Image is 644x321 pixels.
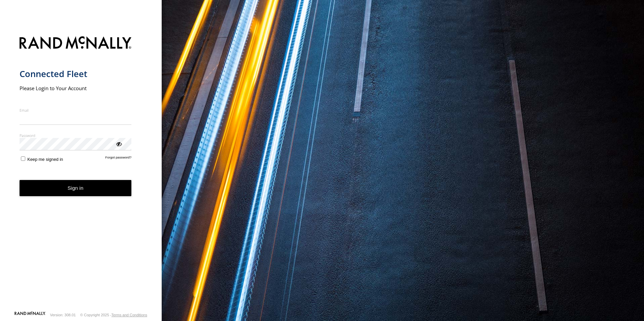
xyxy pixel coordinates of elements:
[20,108,132,113] label: Email
[20,68,132,79] h1: Connected Fleet
[20,180,132,197] button: Sign in
[111,313,147,317] a: Terms and Conditions
[80,313,147,317] div: © Copyright 2025 -
[20,32,142,311] form: main
[21,156,25,161] input: Keep me signed in
[50,313,76,317] div: Version: 308.01
[27,157,63,162] span: Keep me signed in
[115,140,122,147] div: ViewPassword
[20,85,132,92] h2: Please Login to Your Account
[20,133,132,138] label: Password
[20,35,132,52] img: Rand McNally
[105,155,132,162] a: Forgot password?
[14,312,45,318] a: Visit our Website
